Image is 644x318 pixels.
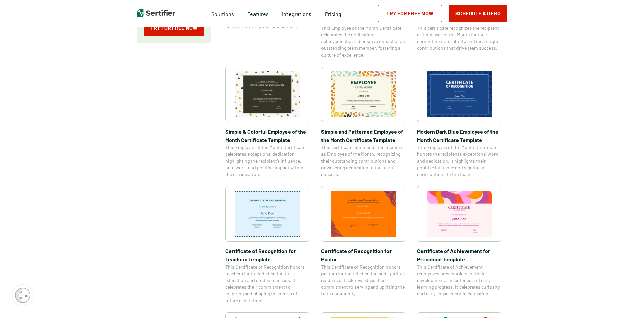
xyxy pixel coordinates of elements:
[225,186,309,304] a: Certificate of Recognition for Teachers TemplateCertificate of Recognition for Teachers TemplateT...
[235,71,300,117] img: Simple & Colorful Employee of the Month Certificate Template
[247,9,269,17] span: Features
[225,247,309,263] span: Certificate of Recognition for Teachers Template
[321,25,405,58] span: This Employee of the Month Certificate celebrates the dedication, achievements, and positive impa...
[321,144,405,178] span: This certificate commends the recipient as Employee of the Month, recognizing their outstanding c...
[325,9,341,17] a: Pricing
[331,191,396,237] img: Certificate of Recognition for Pastor
[417,263,501,297] span: This Certificate of Achievement recognizes preschoolers for their developmental milestones and ea...
[235,191,300,237] img: Certificate of Recognition for Teachers Template
[321,67,405,178] a: Simple and Patterned Employee of the Month Certificate TemplateSimple and Patterned Employee of t...
[325,11,341,17] span: Pricing
[610,286,644,318] iframe: Chat Widget
[321,263,405,297] span: This Certificate of Recognition honors pastors for their dedication and spiritual guidance. It ac...
[427,71,492,117] img: Modern Dark Blue Employee of the Month Certificate Template
[449,5,507,22] button: Schedule a Demo
[15,288,30,303] img: Cookie Popup Icon
[378,5,442,22] a: Try for Free Now
[417,186,501,304] a: Certificate of Achievement for Preschool TemplateCertificate of Achievement for Preschool Templat...
[417,127,501,144] span: Modern Dark Blue Employee of the Month Certificate Template
[417,67,501,178] a: Modern Dark Blue Employee of the Month Certificate TemplateModern Dark Blue Employee of the Month...
[225,144,309,178] span: This Employee of the Month Certificate celebrates exceptional dedication, highlighting the recipi...
[282,9,311,17] a: Integrations
[282,11,311,17] span: Integrations
[417,144,501,178] span: This Employee of the Month Certificate honors the recipient’s exceptional work and dedication. It...
[417,25,501,51] span: This certificate recognizes the recipient as Employee of the Month for their commitment, reliabil...
[321,127,405,144] span: Simple and Patterned Employee of the Month Certificate Template
[211,9,234,17] span: Solutions
[225,67,309,178] a: Simple & Colorful Employee of the Month Certificate TemplateSimple & Colorful Employee of the Mon...
[321,247,405,263] span: Certificate of Recognition for Pastor
[321,186,405,304] a: Certificate of Recognition for PastorCertificate of Recognition for PastorThis Certificate of Rec...
[331,71,396,117] img: Simple and Patterned Employee of the Month Certificate Template
[144,19,204,36] a: Try for Free Now
[417,247,501,263] span: Certificate of Achievement for Preschool Template
[427,191,492,237] img: Certificate of Achievement for Preschool Template
[137,9,175,17] img: Sertifier | Digital Credentialing Platform
[225,127,309,144] span: Simple & Colorful Employee of the Month Certificate Template
[225,263,309,304] span: This Certificate of Recognition honors teachers for their dedication to education and student suc...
